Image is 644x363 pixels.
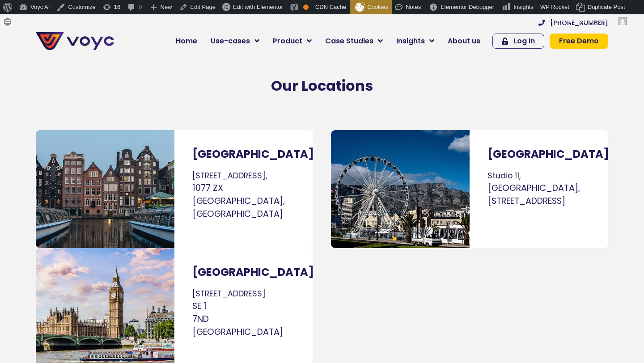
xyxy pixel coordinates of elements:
a: Home [169,32,204,50]
a: About us [441,32,487,50]
span: Free Demo [559,38,599,45]
a: Use-cases [204,32,266,50]
span: Product [273,36,302,46]
span: About us [448,36,480,46]
span: Case Studies [325,36,373,46]
h3: [GEOGRAPHIC_DATA] [192,148,295,161]
span: Insights [396,36,425,46]
a: Insights [390,32,441,50]
span: Log In [513,38,535,45]
a: Case Studies [318,32,390,50]
span: [GEOGRAPHIC_DATA], [GEOGRAPHIC_DATA] [192,195,285,220]
a: Howdy, [546,14,630,29]
a: Product [266,32,318,50]
h3: [GEOGRAPHIC_DATA] [487,148,590,161]
span: [STREET_ADDRESS] [487,195,565,207]
span: Forms [15,14,31,29]
h2: Our Locations [31,77,613,94]
a: Free Demo [550,34,608,49]
p: [STREET_ADDRESS] [192,288,295,338]
span: Home [176,36,197,46]
span: 1077 ZX [192,182,223,194]
p: [STREET_ADDRESS], [192,170,295,220]
span: SE 1 7ND [GEOGRAPHIC_DATA] [192,300,283,338]
span: [GEOGRAPHIC_DATA], [487,182,580,194]
a: [PHONE_NUMBER] [538,20,608,26]
a: Log In [492,34,544,49]
span: Use-cases [211,36,250,46]
p: Studio 11, [487,170,590,207]
h3: [GEOGRAPHIC_DATA] [192,266,295,279]
div: OK [303,4,309,10]
span: Edit with Elementor [233,4,283,10]
img: voyc-full-logo [36,32,114,50]
span: [PERSON_NAME] [568,18,616,25]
